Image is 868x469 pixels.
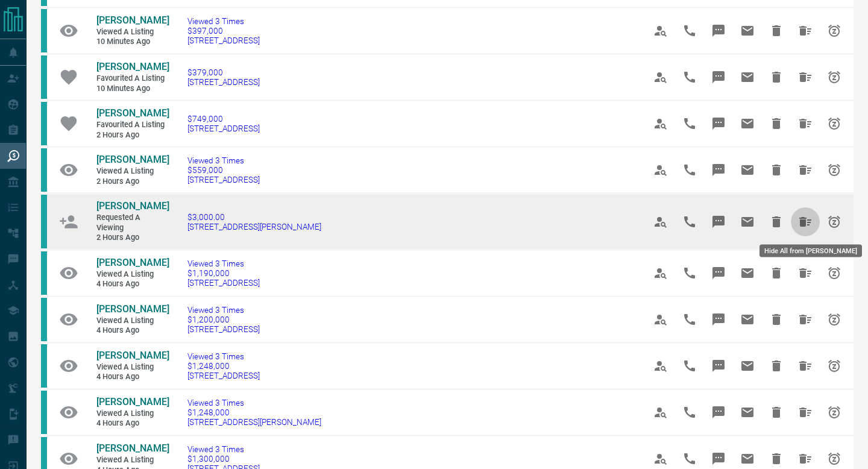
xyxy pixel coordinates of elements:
span: [PERSON_NAME] [96,154,169,165]
span: Message [704,207,733,236]
span: Hide [762,207,791,236]
span: 10 minutes ago [96,37,169,47]
span: Snooze [820,305,849,334]
span: Requested a Viewing [96,213,169,233]
span: Viewed a Listing [96,316,169,326]
div: condos.ca [41,251,47,295]
span: Message [704,305,733,334]
a: Viewed 3 Times$1,200,000[STREET_ADDRESS] [187,305,260,334]
a: [PERSON_NAME] [96,442,169,455]
span: Call [675,63,704,92]
span: View Profile [646,351,675,380]
div: condos.ca [41,344,47,388]
div: condos.ca [41,298,47,341]
span: View Profile [646,305,675,334]
span: Hide [762,259,791,288]
div: Hide All from [PERSON_NAME] [759,245,862,257]
span: 4 hours ago [96,326,169,336]
span: [STREET_ADDRESS] [187,77,260,87]
span: Message [704,109,733,138]
a: $3,000.00[STREET_ADDRESS][PERSON_NAME] [187,212,321,231]
span: Favourited a Listing [96,74,169,84]
span: Hide [762,398,791,427]
span: Email [733,156,762,184]
span: [STREET_ADDRESS] [187,278,260,288]
span: [PERSON_NAME] [96,200,169,212]
span: $1,200,000 [187,315,260,324]
span: Viewed 3 Times [187,259,260,268]
span: Email [733,351,762,380]
span: Viewed 3 Times [187,351,260,361]
span: [PERSON_NAME] [96,14,169,26]
span: 2 hours ago [96,177,169,187]
span: [STREET_ADDRESS] [187,36,260,45]
a: [PERSON_NAME] [96,14,169,27]
span: Hide [762,16,791,45]
span: View Profile [646,63,675,92]
span: Call [675,207,704,236]
span: Message [704,398,733,427]
span: Snooze [820,207,849,236]
span: 10 minutes ago [96,84,169,94]
span: Email [733,259,762,288]
span: Email [733,207,762,236]
span: [PERSON_NAME] [96,107,169,119]
span: Hide [762,351,791,380]
a: [PERSON_NAME] [96,257,169,269]
span: Hide [762,156,791,184]
span: 4 hours ago [96,279,169,289]
a: [PERSON_NAME] [96,200,169,213]
span: Viewed 3 Times [187,444,260,454]
div: condos.ca [41,148,47,192]
span: [STREET_ADDRESS][PERSON_NAME] [187,417,321,427]
span: Viewed 3 Times [187,156,260,165]
span: [PERSON_NAME] [96,442,169,454]
span: Viewed a Listing [96,27,169,37]
span: Email [733,109,762,138]
span: Viewed a Listing [96,409,169,419]
a: Viewed 3 Times$1,248,000[STREET_ADDRESS] [187,351,260,380]
div: condos.ca [41,9,47,52]
span: Email [733,16,762,45]
span: Viewed a Listing [96,269,169,280]
span: Viewed a Listing [96,362,169,373]
span: [STREET_ADDRESS] [187,175,260,184]
span: Hide All from Arpan Patel [791,16,820,45]
span: Hide All from Ron Lucente [791,259,820,288]
span: [PERSON_NAME] [96,350,169,361]
span: 4 hours ago [96,372,169,382]
span: $397,000 [187,26,260,36]
span: Hide All from Jason Francis [791,207,820,236]
a: $379,000[STREET_ADDRESS] [187,68,260,87]
span: [STREET_ADDRESS] [187,371,260,380]
span: [PERSON_NAME] [96,396,169,408]
span: [PERSON_NAME] [96,61,169,72]
a: [PERSON_NAME] [96,107,169,120]
span: 4 hours ago [96,418,169,429]
span: Snooze [820,109,849,138]
a: Viewed 3 Times$1,248,000[STREET_ADDRESS][PERSON_NAME] [187,398,321,427]
span: Email [733,398,762,427]
span: Hide [762,109,791,138]
span: $749,000 [187,114,260,124]
span: View Profile [646,207,675,236]
span: Viewed 3 Times [187,398,321,408]
span: Call [675,351,704,380]
span: [PERSON_NAME] [96,257,169,268]
span: Viewed 3 Times [187,305,260,315]
span: Snooze [820,398,849,427]
span: $379,000 [187,68,260,77]
span: Favourited a Listing [96,120,169,130]
span: Call [675,156,704,184]
span: Snooze [820,351,849,380]
div: condos.ca [41,102,47,145]
a: $749,000[STREET_ADDRESS] [187,114,260,133]
div: condos.ca [41,195,47,248]
span: Call [675,109,704,138]
span: View Profile [646,109,675,138]
span: Hide All from Ron Lucente [791,305,820,334]
span: Snooze [820,156,849,184]
span: Hide All from Ron Lucente [791,351,820,380]
span: Message [704,156,733,184]
span: Viewed a Listing [96,455,169,465]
